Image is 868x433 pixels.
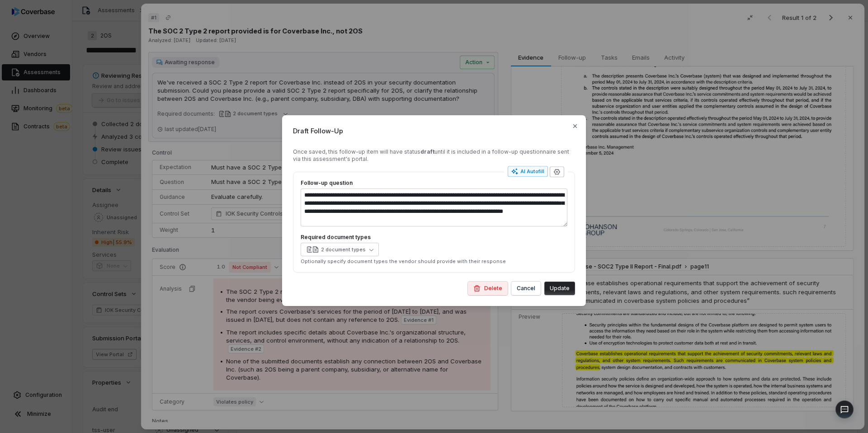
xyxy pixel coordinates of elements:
div: AI Autofill [511,168,544,175]
div: 2 document types [321,246,366,253]
label: Required document types [301,234,567,241]
button: Cancel [511,282,541,295]
strong: draft [420,148,434,155]
p: Optionally specify document types the vendor should provide with their response [301,258,567,265]
button: Update [544,282,575,295]
div: Once saved, this follow-up item will have status until it is included in a follow-up questionnair... [293,148,575,163]
button: AI Autofill [508,166,548,177]
button: Delete [468,282,508,295]
span: Draft Follow-Up [293,126,575,136]
label: Follow-up question [301,179,567,187]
